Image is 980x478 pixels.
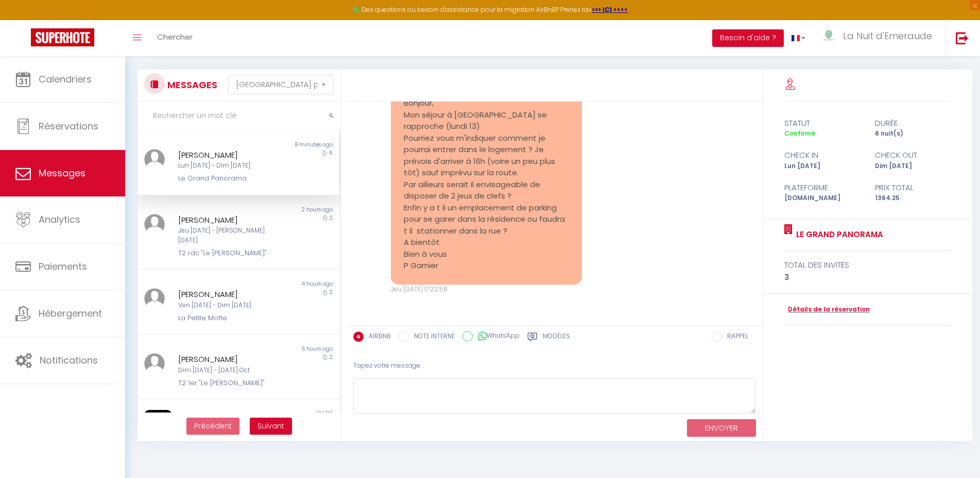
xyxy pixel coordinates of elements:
div: T2 rdc "Le [PERSON_NAME]" [178,248,283,258]
span: Non lu [144,410,172,420]
div: Plateforme [778,182,868,194]
span: Calendriers [39,73,92,86]
div: [DATE] [238,410,339,420]
span: Analytics [39,213,80,226]
img: ... [821,29,836,43]
span: Paiements [39,260,87,273]
img: ... [144,149,165,170]
div: statut [778,117,868,129]
a: ... La Nuit d'Emeraude [813,20,945,56]
pre: Bonjour, Mon séjour à [GEOGRAPHIC_DATA] se rapproche (lundi 13) Pourriez vous m'indiquer comment ... [404,97,569,272]
img: ... [144,288,165,309]
h3: MESSAGES [165,73,217,96]
button: Besoin d'aide ? [712,29,784,47]
span: 2 [330,353,333,361]
span: Notifications [40,354,98,367]
div: check out [868,149,958,161]
div: Lun [DATE] - Dim [DATE] [178,161,283,171]
div: 8 minutes ago [238,141,339,149]
label: WhatsApp [473,331,520,342]
span: Suivant [257,421,284,431]
div: 5 hours ago [238,345,339,353]
div: Jeu [DATE] 17:22:58 [391,285,582,294]
img: Super Booking [31,28,94,46]
div: 3 [784,271,951,284]
span: Confirmé [784,129,815,138]
button: Next [250,418,292,435]
img: logout [956,31,969,44]
div: La Petite Motte [178,313,283,323]
span: La Nuit d'Emeraude [843,29,932,42]
img: ... [144,353,165,374]
div: 4 hours ago [238,280,339,288]
div: 1364.25 [868,193,958,203]
div: [PERSON_NAME] [178,149,283,161]
a: >>> ICI <<<< [592,5,628,14]
label: Modèles [543,332,570,344]
span: 2 [330,214,333,222]
div: Jeu [DATE] - [PERSON_NAME] [DATE] [178,226,283,245]
div: [PERSON_NAME] [178,353,283,366]
span: Précédent [194,421,232,431]
div: 2 hours ago [238,206,339,214]
div: Tapez votre message [353,353,756,378]
img: ... [144,214,165,235]
div: [PERSON_NAME] [178,288,283,301]
a: Chercher [149,20,200,56]
label: AIRBNB [364,332,391,343]
a: Détails de la réservation [784,305,870,315]
label: NOTE INTERNE [409,332,455,343]
span: Messages [39,167,85,179]
div: T2 1er "Le [PERSON_NAME]" [178,378,283,388]
div: [DOMAIN_NAME] [778,193,868,203]
span: Chercher [157,31,193,42]
div: Dim [DATE] [868,161,958,171]
label: RAPPEL [722,332,748,343]
span: Hébergement [39,307,102,320]
span: Réservations [39,120,98,133]
div: Le Grand Panorama [178,173,283,184]
div: Lun [DATE] [778,161,868,171]
button: Previous [186,418,239,435]
div: Dim [DATE] - [DATE] Oct [178,366,283,375]
div: [PERSON_NAME] [178,214,283,226]
a: Le Grand Panorama [793,228,883,241]
div: check in [778,149,868,161]
span: 2 [330,288,333,296]
div: durée [868,117,958,129]
button: ENVOYER [687,419,756,437]
div: 6 nuit(s) [868,129,958,139]
input: Rechercher un mot clé [137,102,340,130]
div: total des invités [784,259,951,271]
div: Prix total [868,182,958,194]
span: 6 [329,149,333,157]
div: Ven [DATE] - Dim [DATE] [178,301,283,310]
